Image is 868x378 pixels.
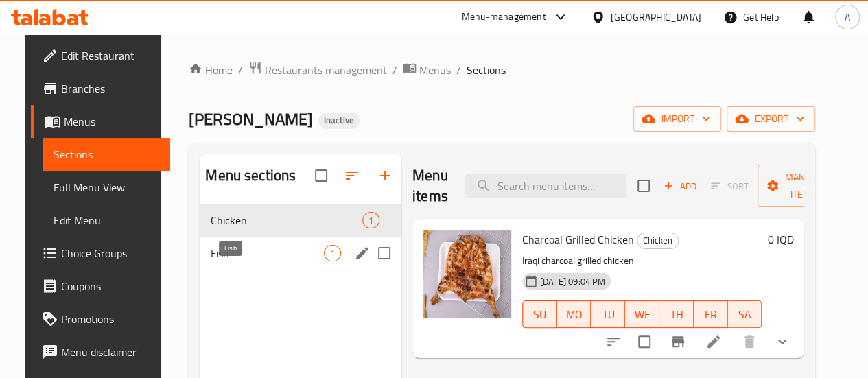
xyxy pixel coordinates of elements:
li: / [456,62,461,78]
a: Edit Menu [43,204,170,237]
span: Promotions [61,311,159,327]
span: Chicken [211,212,362,228]
button: delete [733,325,766,358]
span: Chicken [637,233,678,248]
nav: breadcrumb [189,61,815,79]
span: TU [596,305,620,324]
nav: Menu sections [200,198,401,275]
a: Sections [43,138,170,171]
span: SA [734,305,757,324]
span: A [845,10,850,25]
span: Add item [658,176,702,197]
a: Menus [403,61,451,79]
div: items [324,245,341,261]
span: Menus [419,62,451,78]
div: items [362,212,379,228]
h2: Menu items [412,165,448,206]
button: SU [522,300,557,328]
a: Menu disclaimer [31,335,170,368]
span: import [644,110,710,128]
span: Coupons [61,278,159,294]
a: Edit menu item [705,333,722,350]
span: Fish [211,245,324,261]
a: Full Menu View [43,171,170,204]
a: Coupons [31,270,170,303]
span: Restaurants management [265,62,387,78]
button: FR [694,300,728,328]
div: [GEOGRAPHIC_DATA] [611,10,701,25]
span: export [738,110,804,128]
span: Select section first [702,176,758,197]
a: Menus [31,105,170,138]
div: Chicken [637,233,679,249]
div: Menu-management [462,9,546,25]
span: Add [661,178,699,194]
p: Iraqi charcoal grilled chicken [522,252,762,270]
span: Full Menu View [54,179,159,196]
span: Sections [54,146,159,163]
button: TU [591,300,625,328]
span: Choice Groups [61,245,159,261]
a: Edit Restaurant [31,39,170,72]
span: SU [528,305,552,324]
a: Home [189,62,233,78]
li: / [392,62,397,78]
span: Select to update [630,327,659,356]
span: [PERSON_NAME] [189,104,313,134]
span: Manage items [769,169,838,203]
button: Add [658,176,702,197]
span: Branches [61,80,159,97]
button: TH [659,300,694,328]
button: WE [625,300,659,328]
button: Branch-specific-item [661,325,694,358]
h6: 0 IQD [767,230,793,249]
div: Chicken1 [200,204,401,237]
img: Charcoal Grilled Chicken [423,230,511,318]
span: Select section [629,172,658,200]
button: export [727,106,815,132]
span: MO [563,305,586,324]
span: WE [631,305,654,324]
span: 1 [363,214,379,227]
span: Charcoal Grilled Chicken [522,229,634,250]
button: import [633,106,721,132]
span: [DATE] 09:04 PM [535,275,611,288]
span: Menu disclaimer [61,344,159,360]
a: Branches [31,72,170,105]
span: Sort sections [336,159,368,192]
a: Promotions [31,303,170,335]
span: 1 [325,247,340,260]
span: Edit Restaurant [61,47,159,64]
button: Manage items [758,165,849,207]
input: search [465,174,626,198]
span: Edit Menu [54,212,159,228]
div: Fish1edit [200,237,401,270]
span: TH [665,305,688,324]
button: MO [557,300,591,328]
h2: Menu sections [205,165,296,186]
span: Sections [467,62,506,78]
svg: Show Choices [774,333,790,350]
li: / [238,62,243,78]
span: Menus [64,113,159,130]
a: Choice Groups [31,237,170,270]
button: SA [728,300,762,328]
button: show more [766,325,799,358]
button: sort-choices [597,325,630,358]
div: Inactive [318,113,360,129]
button: Add section [368,159,401,192]
span: Inactive [318,115,360,126]
button: edit [352,243,373,263]
span: Select all sections [307,161,336,190]
a: Restaurants management [248,61,387,79]
span: FR [699,305,723,324]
